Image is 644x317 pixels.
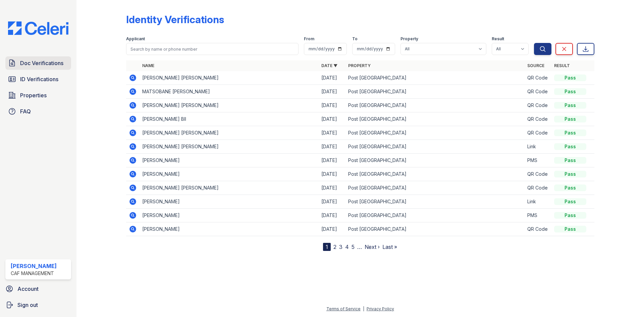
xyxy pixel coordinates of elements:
[323,243,331,251] div: 1
[319,71,345,85] td: [DATE]
[3,282,74,296] a: Account
[365,244,380,250] a: Next ›
[345,181,525,195] td: Post [GEOGRAPHIC_DATA]
[492,36,504,42] label: Result
[3,21,74,35] img: CE_Logo_Blue-a8612792a0a2168367f1c8372b55b34899dd931a85d93a1a3d3e32e68fde9ad4.png
[554,74,586,81] div: Pass
[363,306,364,311] div: |
[554,102,586,109] div: Pass
[11,270,57,277] div: CAF Management
[525,222,551,236] td: QR Code
[140,99,319,112] td: [PERSON_NAME] [PERSON_NAME]
[525,71,551,85] td: QR Code
[345,222,525,236] td: Post [GEOGRAPHIC_DATA]
[525,112,551,126] td: QR Code
[319,181,345,195] td: [DATE]
[345,154,525,167] td: Post [GEOGRAPHIC_DATA]
[400,36,418,42] label: Property
[140,154,319,167] td: [PERSON_NAME]
[319,154,345,167] td: [DATE]
[382,244,397,250] a: Last »
[525,85,551,99] td: QR Code
[140,167,319,181] td: [PERSON_NAME]
[554,143,586,150] div: Pass
[345,126,525,140] td: Post [GEOGRAPHIC_DATA]
[554,212,586,219] div: Pass
[140,181,319,195] td: [PERSON_NAME] [PERSON_NAME]
[348,63,371,68] a: Property
[126,36,145,42] label: Applicant
[554,184,586,191] div: Pass
[345,85,525,99] td: Post [GEOGRAPHIC_DATA]
[525,99,551,112] td: QR Code
[5,72,71,86] a: ID Verifications
[554,63,570,68] a: Result
[333,244,336,250] a: 2
[140,85,319,99] td: MATSOBANE [PERSON_NAME]
[345,244,349,250] a: 4
[319,126,345,140] td: [DATE]
[525,167,551,181] td: QR Code
[3,298,74,312] a: Sign out
[525,195,551,209] td: Link
[140,71,319,85] td: [PERSON_NAME] [PERSON_NAME]
[20,75,58,83] span: ID Verifications
[554,88,586,95] div: Pass
[345,112,525,126] td: Post [GEOGRAPHIC_DATA]
[525,154,551,167] td: PMS
[554,129,586,136] div: Pass
[554,157,586,164] div: Pass
[140,209,319,222] td: [PERSON_NAME]
[304,36,314,42] label: From
[319,140,345,154] td: [DATE]
[527,63,544,68] a: Source
[319,112,345,126] td: [DATE]
[345,195,525,209] td: Post [GEOGRAPHIC_DATA]
[319,222,345,236] td: [DATE]
[345,140,525,154] td: Post [GEOGRAPHIC_DATA]
[319,99,345,112] td: [DATE]
[20,107,31,115] span: FAQ
[339,244,342,250] a: 3
[345,71,525,85] td: Post [GEOGRAPHIC_DATA]
[554,116,586,122] div: Pass
[367,306,394,311] a: Privacy Policy
[319,85,345,99] td: [DATE]
[525,126,551,140] td: QR Code
[319,209,345,222] td: [DATE]
[357,243,362,251] span: …
[20,59,63,67] span: Doc Verifications
[140,195,319,209] td: [PERSON_NAME]
[5,56,71,70] a: Doc Verifications
[326,306,361,311] a: Terms of Service
[525,209,551,222] td: PMS
[5,89,71,102] a: Properties
[345,99,525,112] td: Post [GEOGRAPHIC_DATA]
[11,262,57,270] div: [PERSON_NAME]
[17,301,38,309] span: Sign out
[126,13,224,25] div: Identity Verifications
[20,91,47,99] span: Properties
[554,171,586,177] div: Pass
[17,285,39,293] span: Account
[345,209,525,222] td: Post [GEOGRAPHIC_DATA]
[140,222,319,236] td: [PERSON_NAME]
[554,226,586,232] div: Pass
[140,112,319,126] td: [PERSON_NAME] BII
[345,167,525,181] td: Post [GEOGRAPHIC_DATA]
[140,126,319,140] td: [PERSON_NAME] [PERSON_NAME]
[142,63,154,68] a: Name
[126,43,299,55] input: Search by name or phone number
[319,167,345,181] td: [DATE]
[5,105,71,118] a: FAQ
[525,140,551,154] td: Link
[319,195,345,209] td: [DATE]
[554,198,586,205] div: Pass
[525,181,551,195] td: QR Code
[352,244,355,250] a: 5
[352,36,358,42] label: To
[140,140,319,154] td: [PERSON_NAME] [PERSON_NAME]
[321,63,337,68] a: Date ▼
